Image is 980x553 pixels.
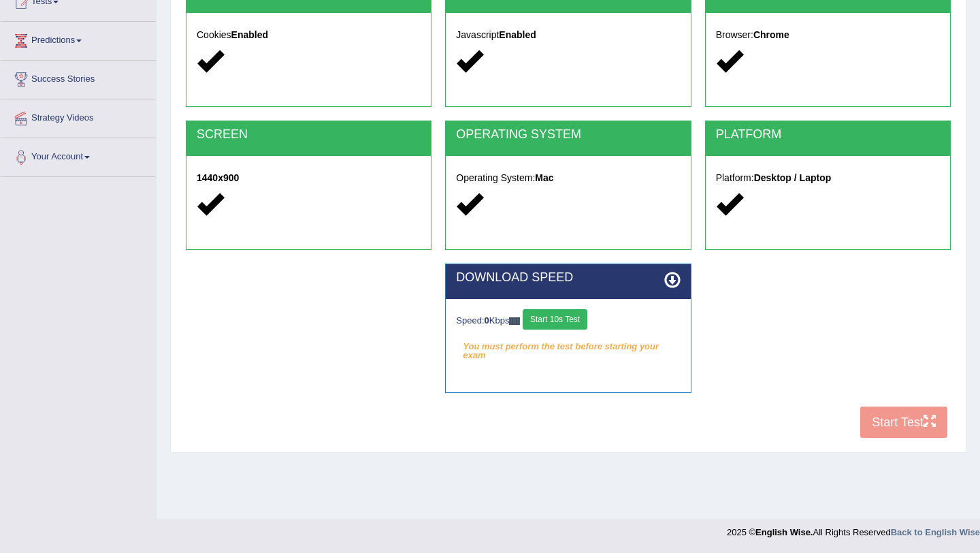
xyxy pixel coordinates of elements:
strong: Desktop / Laptop [754,172,832,183]
h2: SCREEN [197,128,421,142]
strong: Chrome [753,29,789,40]
strong: Mac [535,172,553,183]
h5: Browser: [716,30,940,40]
em: You must perform the test before starting your exam [456,336,680,357]
h2: DOWNLOAD SPEED [456,271,680,285]
strong: 0 [485,315,489,326]
img: ajax-loader-fb-connection.gif [509,317,520,325]
div: 2025 © All Rights Reserved [727,519,980,539]
strong: English Wise. [755,527,813,537]
h5: Javascript [456,30,680,40]
a: Success Stories [1,61,156,95]
a: Predictions [1,22,156,56]
h5: Operating System: [456,173,680,183]
h2: OPERATING SYSTEM [456,128,680,142]
a: Your Account [1,138,156,172]
a: Strategy Videos [1,99,156,133]
h5: Platform: [716,173,940,183]
button: Start 10s Test [523,309,587,330]
a: Back to English Wise [891,527,980,537]
strong: Enabled [231,29,268,40]
div: Speed: Kbps [456,309,680,333]
h5: Cookies [197,30,421,40]
strong: 1440x900 [197,172,239,183]
h2: PLATFORM [716,128,940,142]
strong: Enabled [499,29,536,40]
